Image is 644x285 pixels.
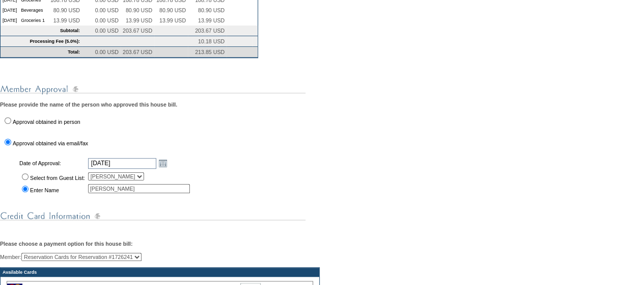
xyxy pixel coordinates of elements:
[30,187,59,193] label: Enter Name
[123,28,152,34] span: 203.67 USD
[1,36,82,47] td: Processing Fee (5.0%):
[126,7,152,13] span: 80.90 USD
[198,17,225,23] span: 13.99 USD
[159,7,186,13] span: 80.90 USD
[53,7,80,13] span: 80.90 USD
[95,7,119,13] span: 0.00 USD
[198,38,225,44] span: 10.18 USD
[30,175,85,181] label: Select from Guest List:
[198,7,225,13] span: 80.90 USD
[18,157,86,170] td: Date of Approval:
[157,158,169,169] a: Open the calendar popup.
[13,140,88,146] label: Approval obtained via email/fax
[1,268,319,277] td: Available Cards
[19,15,48,25] td: Groceries 1
[95,17,119,23] span: 0.00 USD
[195,28,225,34] span: 203.67 USD
[95,28,119,34] span: 0.00 USD
[1,5,19,15] td: [DATE]
[195,49,225,55] span: 213.85 USD
[53,17,80,23] span: 13.99 USD
[95,49,119,55] span: 0.00 USD
[159,17,186,23] span: 13.99 USD
[123,49,152,55] span: 203.67 USD
[13,119,80,125] label: Approval obtained in person
[1,15,19,25] td: [DATE]
[19,5,48,15] td: Beverages
[1,25,82,36] td: Subtotal:
[126,17,152,23] span: 13.99 USD
[1,47,82,58] td: Total:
